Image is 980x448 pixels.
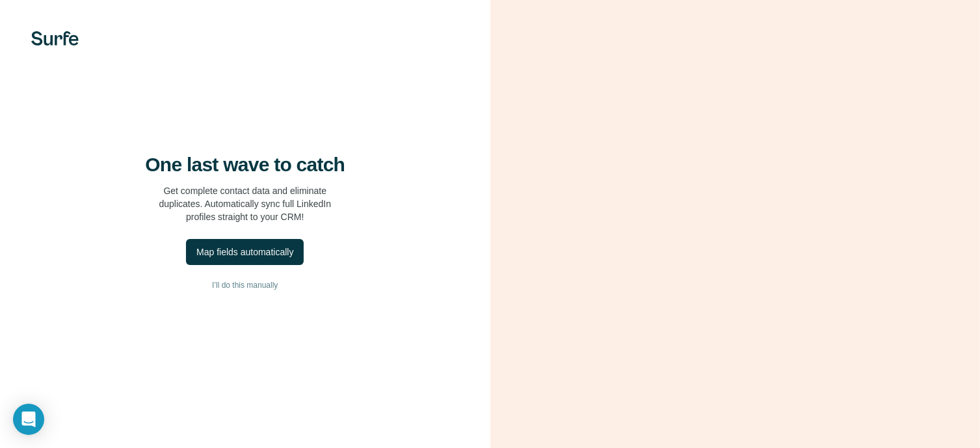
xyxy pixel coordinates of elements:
[212,279,278,291] span: I’ll do this manually
[26,275,464,295] button: I’ll do this manually
[13,404,44,435] div: Open Intercom Messenger
[145,153,345,176] h4: One last wave to catch
[186,239,304,265] button: Map fields automatically
[159,184,331,223] p: Get complete contact data and eliminate duplicates. Automatically sync full LinkedIn profiles str...
[31,31,79,46] img: Surfe's logo
[196,245,293,259] div: Map fields automatically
